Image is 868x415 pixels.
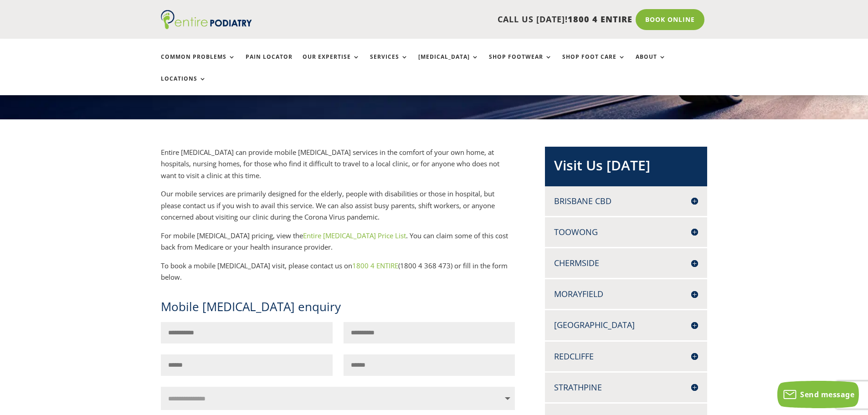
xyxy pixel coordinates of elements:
p: CALL US [DATE]! [287,14,632,26]
h4: Redcliffe [554,351,698,362]
button: Send message [777,381,859,408]
h4: Brisbane CBD [554,195,698,207]
p: Entire [MEDICAL_DATA] can provide mobile [MEDICAL_DATA] services in the comfort of your own home,... [161,147,515,189]
a: About [636,54,666,73]
h2: Visit Us [DATE] [554,156,698,179]
span: 1800 4 ENTIRE [568,14,632,25]
a: Common Problems [161,54,236,73]
a: Locations [161,76,206,95]
h1: Mobile [MEDICAL_DATA] enquiry [161,298,515,322]
a: [MEDICAL_DATA] [418,54,479,73]
a: Entire [MEDICAL_DATA] Price List [303,231,406,240]
h4: [GEOGRAPHIC_DATA] [554,319,698,331]
p: Our mobile services are primarily designed for the elderly, people with disabilities or those in ... [161,188,515,230]
p: To book a mobile [MEDICAL_DATA] visit, please contact us on (1800 4 368 473) or fill in the form ... [161,260,515,283]
h4: Morayfield [554,288,698,300]
h4: Toowong [554,226,698,238]
a: Services [370,54,408,73]
a: 1800 4 ENTIRE [352,261,398,270]
p: For mobile [MEDICAL_DATA] pricing, view the . You can claim some of this cost back from Medicare ... [161,230,515,260]
a: Pain Locator [246,54,293,73]
a: Entire Podiatry [161,22,252,31]
a: Shop Foot Care [562,54,626,73]
a: Book Online [636,9,704,30]
h4: Chermside [554,257,698,269]
img: logo (1) [161,10,252,29]
span: Send message [800,389,854,400]
a: Shop Footwear [489,54,552,73]
a: Our Expertise [303,54,360,73]
h4: Strathpine [554,382,698,393]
